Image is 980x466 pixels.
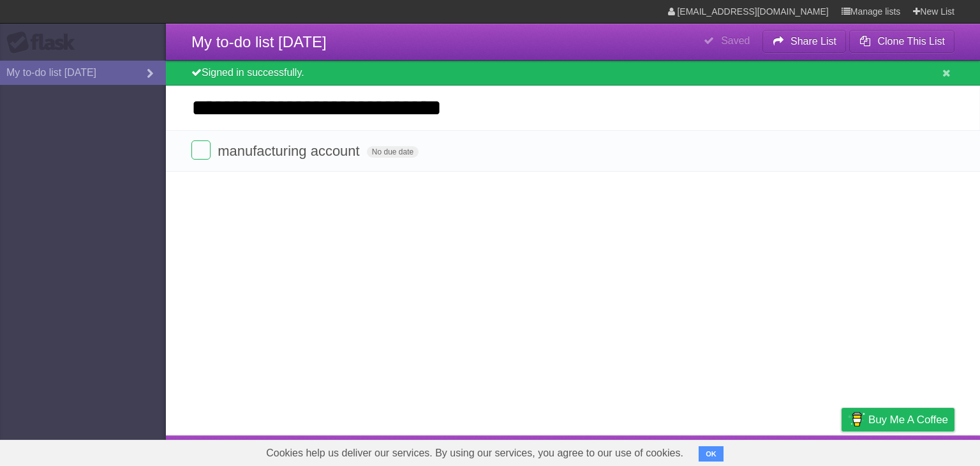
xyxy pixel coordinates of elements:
span: Cookies help us deliver our services. By using our services, you agree to our use of cookies. [253,440,696,466]
b: Saved [721,35,750,46]
a: Privacy [825,439,858,463]
span: manufacturing account [218,143,363,159]
a: Buy me a coffee [842,408,954,432]
div: Flask [6,31,83,54]
b: Clone This List [877,36,945,47]
span: Buy me a coffee [868,409,948,431]
button: Clone This List [849,30,954,53]
span: No due date [367,146,419,158]
button: OK [699,446,724,462]
a: Developers [714,439,766,463]
div: Signed in successfully. [166,61,980,86]
a: Suggest a feature [874,439,954,463]
button: Share List [762,30,847,53]
label: Done [191,140,211,160]
img: Buy me a coffee [848,409,865,430]
b: Share List [791,36,836,47]
a: Terms [782,439,810,463]
span: My to-do list [DATE] [191,33,327,50]
a: About [672,439,699,463]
